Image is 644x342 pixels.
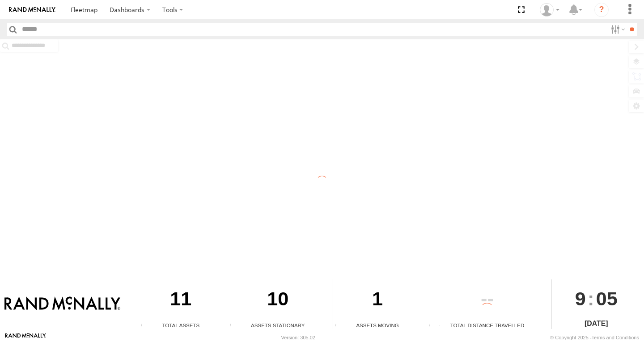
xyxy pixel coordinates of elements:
[332,322,346,329] div: Total number of assets current in transit.
[138,321,223,329] div: Total Assets
[552,318,641,329] div: [DATE]
[550,335,639,340] div: © Copyright 2025 -
[426,321,548,329] div: Total Distance Travelled
[227,321,329,329] div: Assets Stationary
[592,335,639,340] a: Terms and Conditions
[281,335,315,340] div: Version: 305.02
[332,279,423,321] div: 1
[138,322,152,329] div: Total number of Enabled Assets
[227,279,329,321] div: 10
[138,279,223,321] div: 11
[4,296,120,312] img: Rand McNally
[552,279,641,318] div: :
[426,322,440,329] div: Total distance travelled by all assets within specified date range and applied filters
[9,7,55,13] img: rand-logo.svg
[575,279,586,318] span: 9
[5,333,46,342] a: Visit our Website
[594,3,609,17] i: ?
[332,321,423,329] div: Assets Moving
[607,23,627,36] label: Search Filter Options
[596,279,618,318] span: 05
[537,3,563,17] div: Valeo Dash
[227,322,241,329] div: Total number of assets current stationary.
